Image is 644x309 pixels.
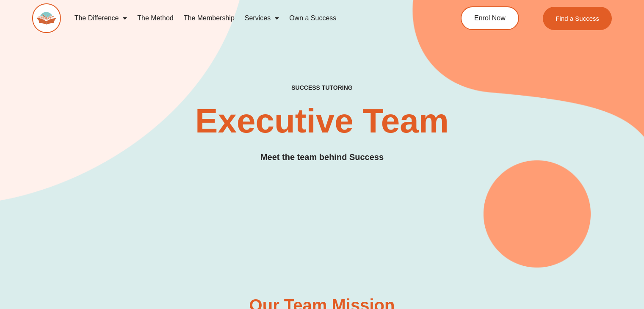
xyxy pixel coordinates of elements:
h2: Executive Team [191,104,453,138]
a: Own a Success [284,8,341,28]
a: The Method [132,8,178,28]
a: Find a Success [543,7,612,30]
span: Find a Success [556,15,599,22]
h3: Meet the team behind Success [260,151,384,164]
a: Enrol Now [461,6,519,30]
h4: SUCCESS TUTORING​ [236,84,408,91]
a: The Difference [69,8,133,28]
a: Services [240,8,284,28]
a: The Membership [179,8,240,28]
span: Enrol Now [474,15,506,22]
nav: Menu [69,8,428,28]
